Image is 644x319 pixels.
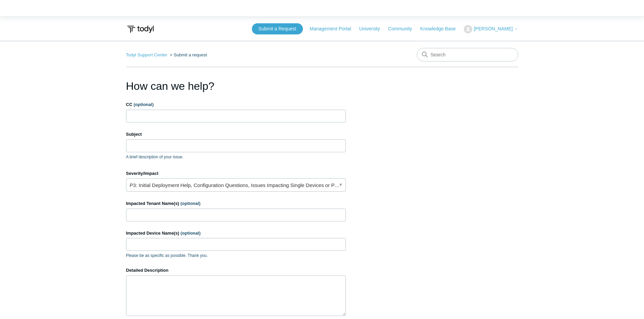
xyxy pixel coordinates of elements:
input: Search [417,48,518,61]
a: Todyl Support Center [126,52,167,57]
label: Severity/Impact [126,170,346,177]
span: [PERSON_NAME] [474,26,512,31]
a: P3: Initial Deployment Help, Configuration Questions, Issues Impacting Single Devices or Past Out... [126,178,346,192]
a: Management Portal [310,25,358,32]
a: Knowledge Base [420,25,462,32]
span: (optional) [181,201,200,206]
a: University [359,25,386,32]
label: Impacted Device Name(s) [126,230,346,237]
h1: How can we help? [126,78,346,94]
label: Detailed Description [126,267,346,274]
label: Subject [126,131,346,138]
a: Community [388,25,419,32]
label: CC [126,101,346,108]
p: A brief description of your issue. [126,154,346,160]
li: Todyl Support Center [126,52,169,57]
span: (optional) [134,102,153,107]
li: Submit a request [168,52,207,57]
p: Please be as specific as possible. Thank you. [126,252,346,259]
a: Submit a Request [252,23,303,34]
span: (optional) [181,231,200,236]
label: Impacted Tenant Name(s) [126,200,346,207]
button: [PERSON_NAME] [464,25,518,33]
img: Todyl Support Center Help Center home page [126,23,155,35]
